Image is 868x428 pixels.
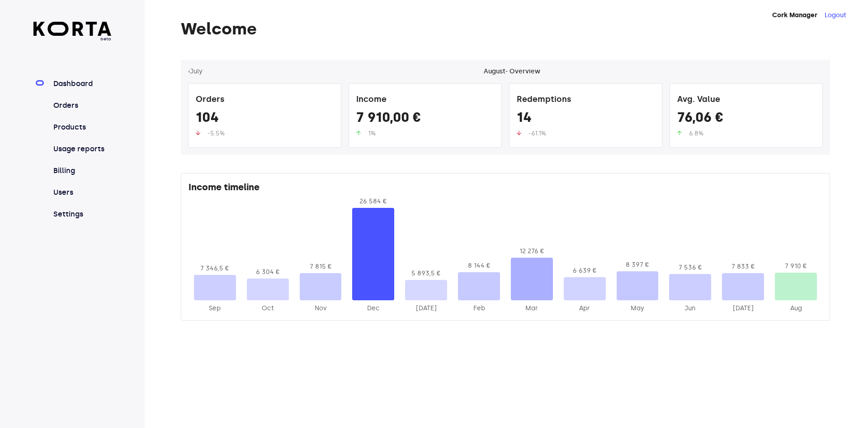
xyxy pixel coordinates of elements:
[772,11,817,19] strong: Cork Manager
[33,36,112,42] span: beta
[356,130,361,135] img: up
[458,304,500,313] div: 2025-Feb
[181,20,830,38] h1: Welcome
[356,91,494,109] div: Income
[564,266,606,275] div: 6 639 €
[52,187,112,198] a: Users
[189,181,822,197] div: Income timeline
[564,304,606,313] div: 2025-Apr
[196,91,334,109] div: Orders
[52,165,112,176] a: Billing
[300,262,342,271] div: 7 815 €
[196,130,200,135] img: up
[194,264,236,273] div: 7 346,5 €
[517,130,521,135] img: up
[617,304,659,313] div: 2025-May
[617,260,659,269] div: 8 397 €
[484,67,540,76] div: August - Overview
[300,304,342,313] div: 2024-Nov
[458,261,500,270] div: 8 144 €
[208,130,225,137] span: -5.5%
[677,130,682,135] img: up
[33,22,112,36] img: Korta
[775,304,817,313] div: 2025-Aug
[33,22,112,42] a: beta
[677,91,815,109] div: Avg. Value
[352,197,394,206] div: 26 584 €
[517,109,655,129] div: 14
[356,109,494,129] div: 7 910,00 €
[188,67,203,76] button: ‹July
[825,11,846,20] button: Logout
[52,209,112,220] a: Settings
[52,100,112,111] a: Orders
[194,304,236,313] div: 2024-Sep
[368,130,376,137] span: 1%
[511,304,553,313] div: 2025-Mar
[722,262,764,271] div: 7 833 €
[669,263,711,272] div: 7 536 €
[517,91,655,109] div: Redemptions
[352,304,394,313] div: 2024-Dec
[669,304,711,313] div: 2025-Jun
[196,109,334,129] div: 104
[722,304,764,313] div: 2025-Jul
[247,268,289,277] div: 6 304 €
[677,109,815,129] div: 76,06 €
[247,304,289,313] div: 2024-Oct
[52,78,112,89] a: Dashboard
[405,269,447,278] div: 5 893,5 €
[775,262,817,271] div: 7 910 €
[52,144,112,154] a: Usage reports
[528,130,546,137] span: -61.1%
[405,304,447,313] div: 2025-Jan
[52,122,112,133] a: Products
[689,130,703,137] span: 6.8%
[511,247,553,256] div: 12 276 €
